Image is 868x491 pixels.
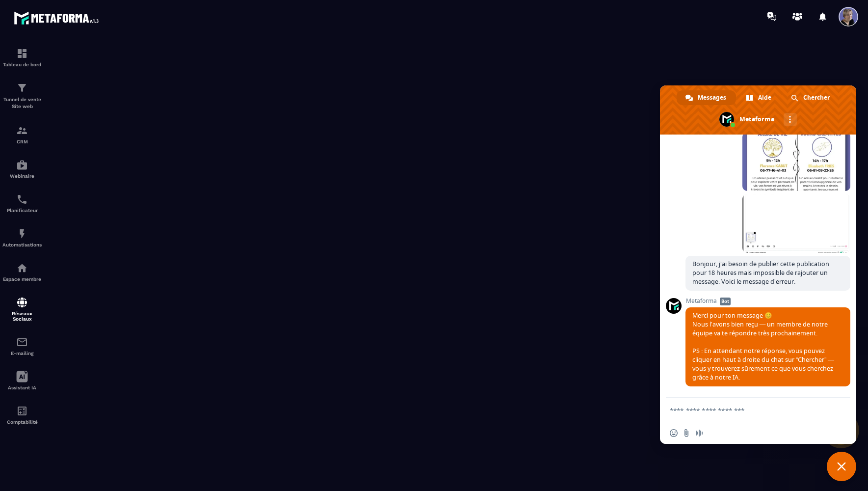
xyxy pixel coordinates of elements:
[2,220,42,255] a: automationsautomationsAutomatisations
[2,276,42,282] p: Espace membre
[16,48,28,59] img: formation
[2,398,42,432] a: accountantaccountantComptabilité
[14,9,102,27] img: logo
[16,228,28,240] img: automations
[695,429,703,437] span: Message audio
[720,298,731,305] span: Bot
[758,90,771,105] span: Aide
[803,90,830,105] span: Chercher
[2,40,42,75] a: formationformationTableau de bord
[670,406,825,415] textarea: Entrez votre message...
[2,62,42,67] p: Tableau de bord
[782,90,840,105] div: Chercher
[2,351,42,356] p: E-mailing
[2,173,42,179] p: Webinaire
[2,117,42,152] a: formationformationCRM
[2,385,42,390] p: Assistant IA
[827,452,856,481] div: Fermer le chat
[677,90,736,105] div: Messages
[2,242,42,247] p: Automatisations
[16,159,28,171] img: automations
[2,363,42,398] a: Assistant IA
[698,90,726,105] span: Messages
[692,260,829,286] span: Bonjour, j'ai besoin de publier cette publication pour 18 heures mais impossible de rajouter un m...
[2,152,42,186] a: automationsautomationsWebinaire
[16,336,28,348] img: email
[16,82,28,94] img: formation
[784,113,797,126] div: Autres canaux
[16,405,28,417] img: accountant
[692,311,834,382] span: Merci pour ton message 😊 Nous l’avons bien reçu — un membre de notre équipe va te répondre très p...
[16,125,28,136] img: formation
[16,297,28,308] img: social-network
[2,329,42,363] a: emailemailE-mailing
[2,255,42,289] a: automationsautomationsEspace membre
[2,208,42,213] p: Planificateur
[2,139,42,144] p: CRM
[2,311,42,322] p: Réseaux Sociaux
[16,262,28,274] img: automations
[2,289,42,329] a: social-networksocial-networkRéseaux Sociaux
[16,193,28,205] img: scheduler
[670,429,678,437] span: Insérer un emoji
[685,298,850,304] span: Metaforma
[737,90,781,105] div: Aide
[2,186,42,220] a: schedulerschedulerPlanificateur
[2,96,42,110] p: Tunnel de vente Site web
[2,419,42,425] p: Comptabilité
[2,75,42,117] a: formationformationTunnel de vente Site web
[683,429,690,437] span: Envoyer un fichier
